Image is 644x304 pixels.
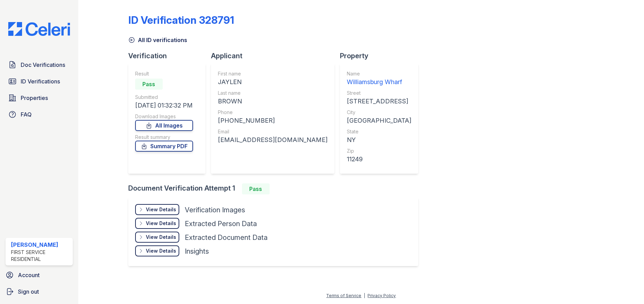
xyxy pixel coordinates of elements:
[218,77,328,87] div: JAYLEN
[347,97,411,106] div: [STREET_ADDRESS]
[347,128,411,135] div: State
[146,247,176,254] div: View Details
[3,285,76,298] a: Sign out
[218,97,328,106] div: BROWN
[347,109,411,116] div: City
[242,183,270,194] div: Pass
[128,14,234,26] div: ID Verification 328791
[340,51,424,61] div: Property
[135,113,193,120] div: Download Images
[3,268,76,282] a: Account
[347,116,411,125] div: [GEOGRAPHIC_DATA]
[368,293,396,298] a: Privacy Policy
[135,120,193,131] a: All Images
[135,94,193,101] div: Submitted
[347,135,411,145] div: NY
[347,70,411,87] a: Name Williamsburg Wharf
[135,70,193,77] div: Result
[11,241,70,249] div: [PERSON_NAME]
[128,183,424,194] div: Document Verification Attempt 1
[18,271,40,279] span: Account
[218,128,328,135] div: Email
[21,110,32,119] span: FAQ
[146,206,176,213] div: View Details
[218,70,328,77] div: First name
[185,246,209,256] div: Insights
[21,61,65,69] span: Doc Verifications
[135,101,193,110] div: [DATE] 01:32:32 PM
[146,234,176,241] div: View Details
[364,293,365,298] div: |
[218,116,328,125] div: [PHONE_NUMBER]
[21,94,48,102] span: Properties
[185,219,257,229] div: Extracted Person Data
[218,90,328,97] div: Last name
[128,51,211,61] div: Verification
[218,135,328,145] div: [EMAIL_ADDRESS][DOMAIN_NAME]
[218,109,328,116] div: Phone
[146,220,176,227] div: View Details
[615,276,637,297] iframe: chat widget
[211,51,340,61] div: Applicant
[6,74,73,88] a: ID Verifications
[3,22,76,36] img: CE_Logo_Blue-a8612792a0a2168367f1c8372b55b34899dd931a85d93a1a3d3e32e68fde9ad4.png
[347,148,411,154] div: Zip
[6,91,73,105] a: Properties
[128,36,187,44] a: All ID verifications
[347,90,411,97] div: Street
[326,293,361,298] a: Terms of Service
[135,79,163,90] div: Pass
[21,77,60,85] span: ID Verifications
[18,287,39,296] span: Sign out
[185,233,268,242] div: Extracted Document Data
[185,205,245,215] div: Verification Images
[135,134,193,141] div: Result summary
[6,108,73,121] a: FAQ
[347,70,411,77] div: Name
[347,154,411,164] div: 11249
[6,58,73,72] a: Doc Verifications
[11,249,70,263] div: First Service Residential
[135,141,193,152] a: Summary PDF
[347,77,411,87] div: Williamsburg Wharf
